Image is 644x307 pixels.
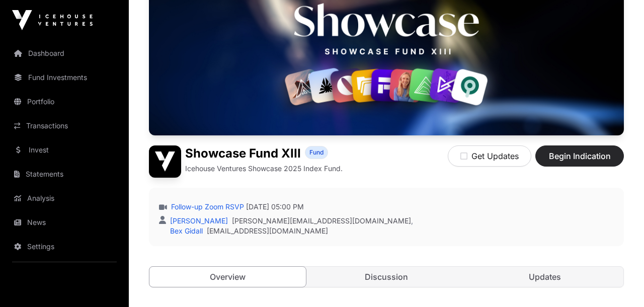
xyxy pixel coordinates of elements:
iframe: Chat Widget [594,259,644,307]
a: Bex Gidall [168,226,203,235]
a: Statements [8,163,121,185]
a: Portfolio [8,91,121,113]
a: Settings [8,236,121,258]
a: News [8,211,121,234]
nav: Tabs [149,267,623,287]
a: Overview [149,266,306,287]
span: [DATE] 05:00 PM [246,202,304,212]
div: , [168,216,413,226]
a: Follow-up Zoom RSVP [169,202,244,212]
a: Dashboard [8,42,121,64]
a: Analysis [8,187,121,209]
img: Showcase Fund XIII [149,145,181,178]
a: Updates [467,267,623,287]
a: Invest [8,139,121,161]
span: Begin Indication [548,150,611,162]
img: Icehouse Ventures Logo [12,10,93,30]
a: Fund Investments [8,66,121,89]
button: Get Updates [448,145,531,167]
a: Transactions [8,115,121,137]
a: Begin Indication [535,156,624,166]
a: [EMAIL_ADDRESS][DOMAIN_NAME] [207,226,328,236]
span: Fund [309,148,324,157]
a: Discussion [308,267,464,287]
a: [PERSON_NAME] [168,216,228,225]
button: Begin Indication [535,145,624,167]
a: [PERSON_NAME][EMAIL_ADDRESS][DOMAIN_NAME] [232,216,411,226]
p: Icehouse Ventures Showcase 2025 Index Fund. [185,164,343,174]
h1: Showcase Fund XIII [185,145,301,162]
